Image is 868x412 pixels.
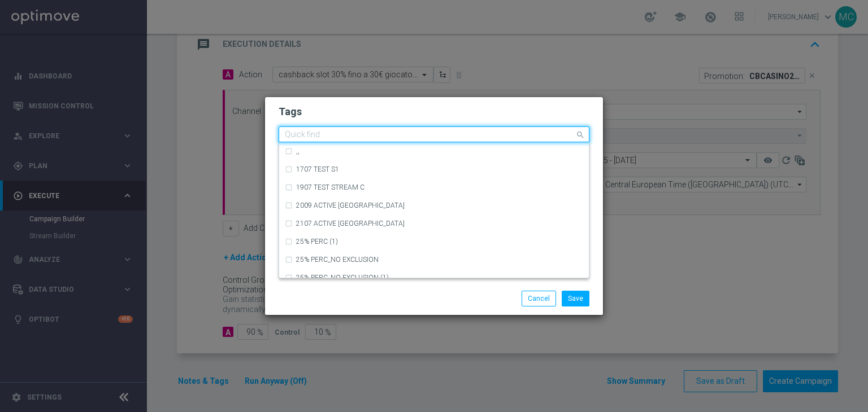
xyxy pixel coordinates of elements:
[285,214,583,233] div: 2107 ACTIVE CASINO MARG NEG
[279,105,589,119] h2: Tags
[296,274,389,281] label: 25% PERC_NO EXCLUSION (1)
[562,291,589,306] button: Save
[296,202,405,209] label: 2009 ACTIVE [GEOGRAPHIC_DATA]
[285,160,583,178] div: 1707 TEST S1
[296,184,364,191] label: 1907 TEST STREAM C
[296,256,379,263] label: 25% PERC_NO EXCLUSION
[285,178,583,196] div: 1907 TEST STREAM C
[285,251,583,269] div: 25% PERC_NO EXCLUSION
[279,142,589,278] ng-dropdown-panel: Options list
[296,148,300,155] label: ,,
[522,291,556,306] button: Cancel
[296,220,405,227] label: 2107 ACTIVE [GEOGRAPHIC_DATA]
[285,142,583,160] div: ,,
[296,238,338,245] label: 25% PERC (1)
[285,269,583,287] div: 25% PERC_NO EXCLUSION (1)
[285,196,583,214] div: 2009 ACTIVE CASINO MARG NEG
[285,233,583,251] div: 25% PERC (1)
[296,166,339,173] label: 1707 TEST S1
